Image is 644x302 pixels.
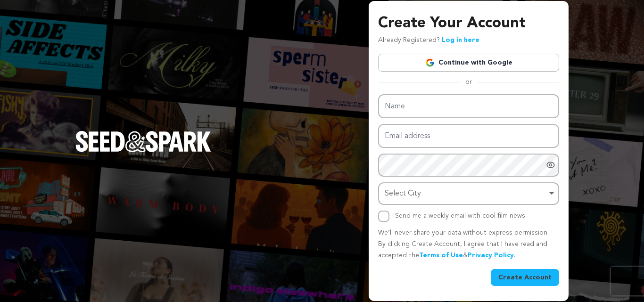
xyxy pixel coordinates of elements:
[491,269,559,286] button: Create Account
[378,12,559,35] h3: Create Your Account
[442,37,479,43] a: Log in here
[546,160,555,170] a: Show password as plain text. Warning: this will display your password on the screen.
[378,35,479,46] p: Already Registered?
[385,187,547,201] div: Select City
[460,77,478,87] span: or
[468,252,514,259] a: Privacy Policy
[419,252,463,259] a: Terms of Use
[378,94,559,118] input: Name
[378,54,559,72] a: Continue with Google
[395,212,525,219] label: Send me a weekly email with cool film news
[378,228,559,261] p: We’ll never share your data without express permission. By clicking Create Account, I agree that ...
[425,58,435,67] img: Google logo
[75,131,211,152] img: Seed&Spark Logo
[75,131,211,171] a: Seed&Spark Homepage
[378,124,559,148] input: Email address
